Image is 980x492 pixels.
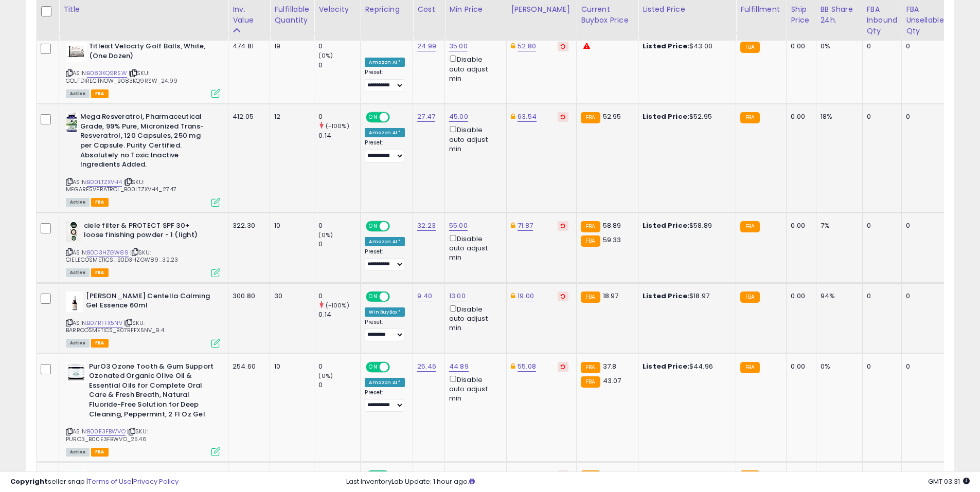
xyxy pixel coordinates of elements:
a: B0D3HZGW89 [87,248,129,257]
div: Disable auto adjust min [449,124,498,154]
div: 0.00 [791,362,808,371]
div: 12 [274,112,306,121]
a: 63.54 [518,112,537,122]
div: $18.97 [643,291,728,301]
div: Fulfillable Quantity [274,4,310,26]
div: Preset: [365,139,405,162]
b: Listed Price: [643,112,689,121]
a: Privacy Policy [133,477,179,486]
img: 41RRFSTyx6L._SL40_.jpg [66,362,86,382]
span: 37.8 [603,361,617,371]
div: 0.14 [318,131,360,140]
div: Disable auto adjust min [449,53,498,83]
div: 0 [867,291,894,301]
div: Preset: [365,319,405,342]
div: seller snap | | [10,477,179,487]
div: 0 [867,362,894,371]
small: (0%) [318,51,333,60]
a: 45.00 [449,112,468,122]
div: Ship Price [791,4,811,26]
b: Listed Price: [643,221,689,230]
div: Preset: [365,69,405,92]
i: This overrides the store level Dynamic Max Price for this listing [511,43,515,49]
span: FBA [91,339,109,348]
div: 0.14 [318,310,360,319]
span: 59.33 [603,235,621,245]
div: 0 [867,112,894,121]
a: 25.46 [417,361,436,372]
div: FBA inbound Qty [867,4,898,37]
div: 0 [318,61,360,70]
div: Win BuyBox * [365,307,405,317]
div: Inv. value [233,4,265,26]
span: ON [367,113,380,122]
small: FBA [581,291,600,303]
span: 2025-10-14 03:31 GMT [928,477,970,486]
a: 9.40 [417,291,432,301]
div: FBA Unsellable Qty [906,4,944,37]
span: FBA [91,198,109,207]
div: $58.89 [643,221,728,230]
small: FBA [581,235,600,247]
a: 55.00 [449,221,468,231]
small: (-100%) [326,301,349,309]
a: 52.80 [518,41,536,51]
div: 0.00 [791,221,808,230]
div: 322.30 [233,221,262,230]
div: Amazon AI * [365,378,405,387]
div: 0 [318,291,360,301]
span: | SKU: MEGARESVERATROL_B00LTZXVH4_27.47 [66,178,176,193]
small: FBA [740,42,759,53]
small: FBA [581,221,600,232]
div: Listed Price [643,4,732,15]
div: Disable auto adjust min [449,374,498,404]
small: FBA [740,362,759,373]
i: Revert to store-level Dynamic Max Price [561,44,565,49]
div: ASIN: [66,291,220,347]
b: Mega Resveratrol, Pharmaceutical Grade, 99% Pure, Micronized Trans-Resveratrol, 120 Capsules, 250... [80,112,205,172]
div: 412.05 [233,112,262,121]
div: 0 [318,362,360,371]
b: Titleist Velocity Golf Balls, White, (One Dozen) [89,42,214,63]
b: PurO3 Ozone Tooth & Gum Support Ozonated Organic Olive Oil & Essential Oils for Complete Oral Car... [89,362,214,422]
strong: Copyright [10,477,48,486]
span: OFF [388,113,405,122]
div: Last InventoryLab Update: 1 hour ago. [346,477,970,487]
div: 0 [906,291,940,301]
span: All listings currently available for purchase on Amazon [66,339,90,348]
span: 58.89 [603,221,621,230]
b: Listed Price: [643,291,689,301]
div: 254.60 [233,362,262,371]
a: 27.47 [417,112,435,122]
div: 0 [906,362,940,371]
div: $43.00 [643,42,728,51]
a: 13.00 [449,291,466,301]
span: ON [367,362,380,371]
div: 18% [821,112,854,121]
div: Amazon AI * [365,58,405,67]
div: $52.95 [643,112,728,121]
img: 21X2eXpyBPS._SL40_.jpg [66,291,83,312]
div: 30 [274,291,306,301]
b: Listed Price: [643,361,689,371]
small: (0%) [318,231,333,239]
span: FBA [91,89,109,98]
div: 0 [906,221,940,230]
div: Cost [417,4,440,15]
div: 0% [821,42,854,51]
a: B00E3FBWVO [87,427,126,436]
div: Repricing [365,4,408,15]
div: 0 [318,240,360,249]
span: | SKU: GOLFDIRECTNOW_B083KQ9RSW_24.99 [66,69,177,84]
a: 24.99 [417,41,436,51]
div: [PERSON_NAME] [511,4,572,15]
span: 43.07 [603,376,621,386]
span: OFF [388,292,405,301]
div: 94% [821,291,854,301]
a: 55.08 [518,361,536,372]
span: OFF [388,222,405,230]
div: 0.00 [791,42,808,51]
div: ASIN: [66,221,220,276]
div: 0 [867,221,894,230]
div: Current Buybox Price [581,4,634,26]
